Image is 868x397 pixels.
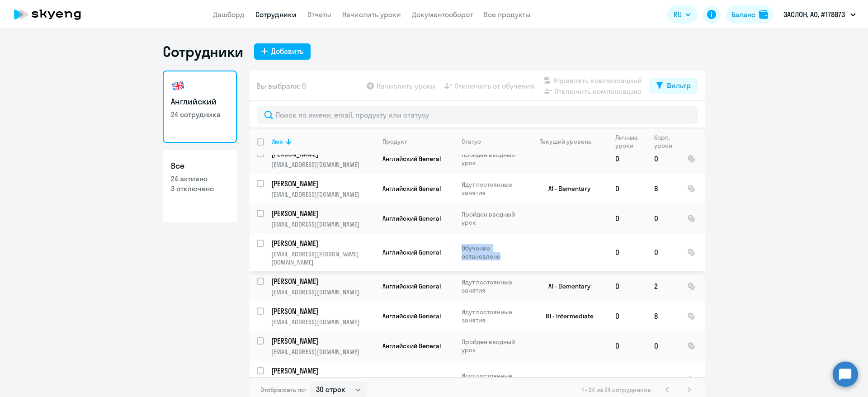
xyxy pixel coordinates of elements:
[307,10,331,19] a: Отчеты
[726,5,774,24] button: Балансbalance
[271,348,375,356] p: [EMAIL_ADDRESS][DOMAIN_NAME]
[647,174,680,203] td: 6
[382,137,407,146] div: Продукт
[462,338,524,354] p: Пройден вводный урок
[779,4,860,25] button: ЗАСЛОН, АО, #178873
[171,174,229,184] p: 24 активно
[271,208,375,218] a: [PERSON_NAME]
[608,271,647,301] td: 0
[271,137,283,146] div: Имя
[654,133,674,150] div: Корп. уроки
[608,331,647,361] td: 0
[462,137,481,146] div: Статус
[271,161,375,169] p: [EMAIL_ADDRESS][DOMAIN_NAME]
[271,238,375,248] a: [PERSON_NAME]
[171,96,229,108] h3: Английский
[257,80,306,91] span: Вы выбрали: 0
[271,306,373,316] p: [PERSON_NAME]
[462,372,524,388] p: Идут постоянные занятия
[271,336,373,346] p: [PERSON_NAME]
[647,271,680,301] td: 2
[382,214,441,222] span: Английский General
[462,137,524,146] div: Статус
[654,133,679,150] div: Корп. уроки
[271,208,373,218] p: [PERSON_NAME]
[257,106,698,124] input: Поиск по имени, email, продукту или статусу
[647,331,680,361] td: 0
[271,220,375,228] p: [EMAIL_ADDRESS][DOMAIN_NAME]
[271,250,375,266] p: [EMAIL_ADDRESS][PERSON_NAME][DOMAIN_NAME]
[524,271,608,301] td: A1 - Elementary
[271,137,375,146] div: Имя
[271,288,375,296] p: [EMAIL_ADDRESS][DOMAIN_NAME]
[647,233,680,271] td: 0
[462,210,524,227] p: Пройден вводный урок
[382,155,441,163] span: Английский General
[540,137,591,146] div: Текущий уровень
[462,308,524,324] p: Идут постоянные занятия
[271,306,375,316] a: [PERSON_NAME]
[462,278,524,294] p: Идут постоянные занятия
[255,10,297,19] a: Сотрудники
[462,180,524,197] p: Идут постоянные занятия
[171,109,229,119] p: 24 сотрудника
[271,336,375,346] a: [PERSON_NAME]
[412,10,473,19] a: Документооборот
[647,301,680,331] td: 8
[254,43,311,60] button: Добавить
[484,10,531,19] a: Все продукты
[382,312,441,320] span: Английский General
[171,184,229,194] p: 3 отключено
[271,276,373,286] p: [PERSON_NAME]
[271,276,375,286] a: [PERSON_NAME]
[382,137,454,146] div: Продукт
[382,248,441,256] span: Английский General
[462,244,524,260] p: Обучение остановлено
[271,179,375,189] a: [PERSON_NAME]
[163,71,237,143] a: Английский24 сотрудника
[462,151,524,167] p: Пройден вводный урок
[382,184,441,193] span: Английский General
[615,133,641,150] div: Личные уроки
[667,5,697,24] button: RU
[615,133,646,150] div: Личные уроки
[531,137,608,146] div: Текущий уровень
[524,301,608,331] td: B1 - Intermediate
[213,10,245,19] a: Дашборд
[260,386,306,394] span: Отображать по:
[608,174,647,203] td: 0
[759,10,768,19] img: balance
[163,43,243,61] h1: Сотрудники
[608,203,647,233] td: 0
[171,79,185,93] img: english
[608,301,647,331] td: 0
[163,150,237,222] a: Все24 активно3 отключено
[271,179,373,189] p: [PERSON_NAME]
[382,282,441,290] span: Английский General
[666,80,691,91] div: Фильтр
[647,203,680,233] td: 0
[271,318,375,326] p: [EMAIL_ADDRESS][DOMAIN_NAME]
[608,144,647,174] td: 0
[649,78,698,94] button: Фильтр
[647,144,680,174] td: 0
[382,376,441,384] span: Английский General
[731,9,755,20] div: Баланс
[342,10,401,19] a: Начислить уроки
[783,9,845,20] p: ЗАСЛОН, АО, #178873
[271,46,303,57] div: Добавить
[524,174,608,203] td: A1 - Elementary
[271,238,373,248] p: [PERSON_NAME]
[171,160,229,172] h3: Все
[271,366,373,376] p: [PERSON_NAME]
[674,9,682,20] span: RU
[382,342,441,350] span: Английский General
[582,386,651,394] span: 1 - 24 из 24 сотрудников
[271,190,375,198] p: [EMAIL_ADDRESS][DOMAIN_NAME]
[271,366,375,376] a: [PERSON_NAME]
[608,233,647,271] td: 0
